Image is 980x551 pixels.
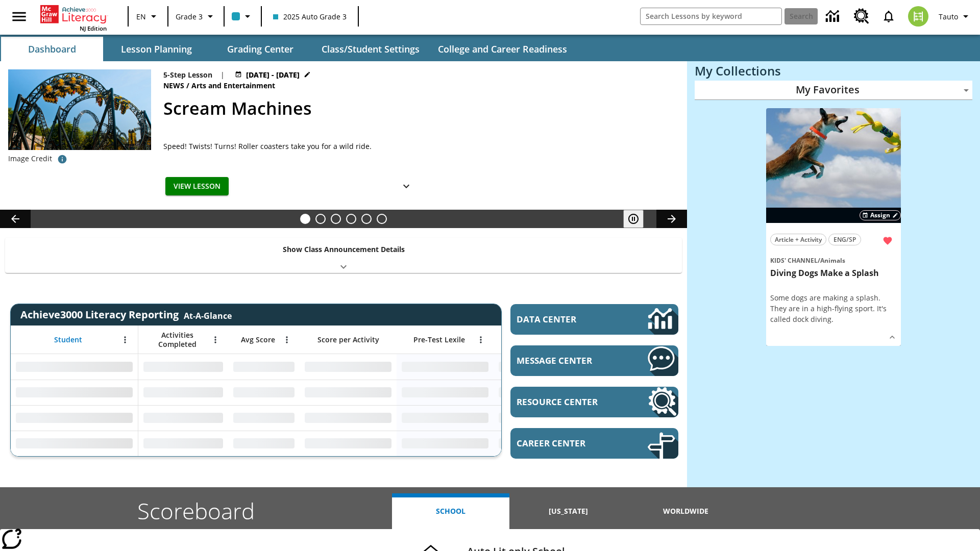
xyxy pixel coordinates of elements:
a: Data Center [820,3,848,31]
span: Animals [820,256,845,265]
span: Score per Activity [317,335,379,344]
div: No Data, [494,431,591,456]
div: No Data, [138,380,228,405]
div: At-A-Glance [184,308,232,321]
p: Image Credit [8,154,52,164]
button: Open side menu [4,2,34,32]
div: No Data, [228,354,300,380]
button: Remove from Favorites [878,232,897,250]
span: Tauto [939,11,958,22]
a: Resource Center, Will open in new tab [848,3,875,30]
span: [DATE] - [DATE] [246,69,300,80]
button: Article + Activity [770,234,826,245]
div: My Favorites [695,81,972,100]
span: Kids' Channel [770,256,818,265]
button: Open Menu [473,332,488,347]
div: No Data, [228,405,300,431]
div: Pause [623,210,654,228]
span: ENG/SP [834,234,856,245]
span: Resource Center [517,396,617,408]
h2: Scream Machines [163,95,675,121]
span: EN [136,11,146,22]
a: Data Center [510,304,678,335]
button: Dashboard [1,37,103,61]
button: Open Menu [117,332,133,347]
button: School [392,493,509,529]
button: ENG/SP [828,234,861,245]
span: Arts and Entertainment [191,80,277,91]
button: Class color is light blue. Change class color [228,7,258,26]
span: Activities Completed [143,331,211,349]
button: College and Career Readiness [430,37,575,61]
button: Aug 27 - Aug 27 Choose Dates [233,69,313,80]
button: Select a new avatar [902,3,935,30]
div: lesson details [766,108,901,346]
button: Profile/Settings [935,7,976,26]
h3: My Collections [695,64,972,78]
span: Article + Activity [775,234,822,245]
button: Slide 4 Cars of the Future? [346,214,356,224]
span: Topic: Kids' Channel/Animals [770,255,897,266]
button: Slide 1 Scream Machines [300,214,310,224]
button: Language: EN, Select a language [132,7,164,26]
span: NJ Edition [80,24,107,32]
span: / [818,256,820,265]
button: Class/Student Settings [313,37,428,61]
button: Grading Center [209,37,311,61]
button: Lesson Planning [105,37,207,61]
img: Rollercoaster tracks twisting in vertical loops with yellow cars hanging upside down. [8,69,151,150]
span: Career Center [517,437,617,449]
div: Speed! Twists! Turns! Roller coasters take you for a wild ride. [163,141,419,152]
button: Slide 6 Career Lesson [377,214,387,224]
button: Grade: Grade 3, Select a grade [171,7,220,26]
button: View Lesson [165,177,229,196]
div: No Data, [138,405,228,431]
div: Some dogs are making a splash. They are in a high-flying sport. It's called dock diving. [770,292,897,324]
span: 2025 Auto Grade 3 [273,11,347,22]
span: Achieve3000 Literacy Reporting [20,308,232,321]
button: Lesson carousel, Next [656,210,687,228]
span: | [220,69,225,80]
span: Assign [870,211,890,220]
div: No Data, [494,380,591,405]
a: Career Center [510,428,678,459]
img: avatar image [908,6,928,27]
button: Assign Choose Dates [860,210,901,220]
h3: Diving Dogs Make a Splash [770,268,897,279]
div: No Data, [228,431,300,456]
div: Home [40,3,107,32]
button: Show Details [396,177,416,196]
span: Pre-Test Lexile [413,335,465,344]
a: Notifications [875,3,902,30]
div: No Data, [494,354,591,380]
span: / [186,81,189,90]
span: Message Center [517,355,617,366]
button: Slide 5 Pre-release lesson [361,214,372,224]
p: 5-Step Lesson [163,69,212,80]
input: search field [641,8,781,24]
button: [US_STATE] [509,493,627,529]
span: Student [54,335,82,344]
span: Data Center [517,313,613,325]
span: News [163,80,186,91]
p: Show Class Announcement Details [283,244,405,255]
button: Photo credit: The Smiler – Alton Towers Resort – Staffordshire – England [52,150,72,168]
button: Pause [623,210,644,228]
button: Open Menu [208,332,223,347]
button: Worldwide [627,493,745,529]
div: No Data, [138,354,228,380]
a: Message Center [510,345,678,376]
button: Slide 3 Teen Uses Tech to Make a Difference [331,214,341,224]
button: Show Details [885,330,900,345]
a: Resource Center, Will open in new tab [510,387,678,417]
button: Open Menu [279,332,295,347]
span: Avg Score [241,335,275,344]
a: Home [40,4,107,24]
div: No Data, [138,431,228,456]
div: No Data, [228,380,300,405]
span: Grade 3 [176,11,203,22]
button: Slide 2 Meet the Artists [315,214,326,224]
div: Show Class Announcement Details [5,238,682,273]
div: No Data, [494,405,591,431]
